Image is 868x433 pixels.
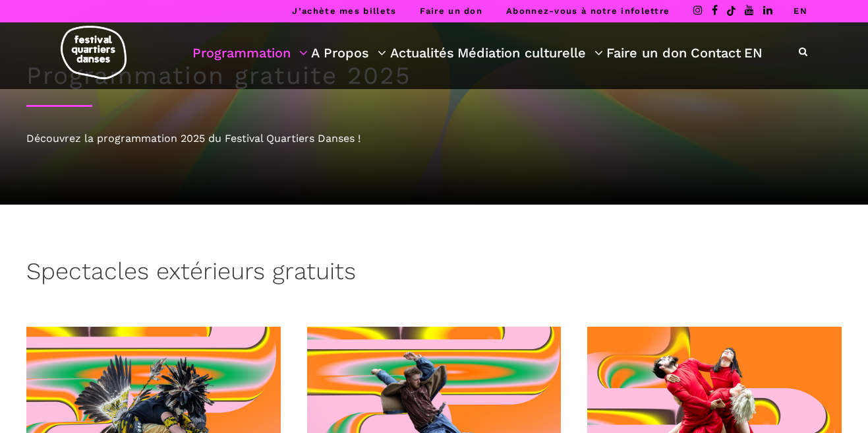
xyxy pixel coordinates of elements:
a: Abonnez-vous à notre infolettre [506,6,670,16]
a: EN [744,42,763,64]
a: Contact [691,42,741,64]
a: Faire un don [606,42,687,64]
h3: Spectacles extérieurs gratuits [26,257,356,290]
img: logo-fqd-med [61,26,127,79]
a: Médiation culturelle [457,42,603,64]
a: Programmation [192,42,308,64]
a: Actualités [390,42,454,64]
a: A Propos [311,42,386,64]
a: J’achète mes billets [292,6,396,16]
div: Découvrez la programmation 2025 du Festival Quartiers Danses ! [26,130,842,147]
a: Faire un don [420,6,482,16]
a: EN [794,6,807,16]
